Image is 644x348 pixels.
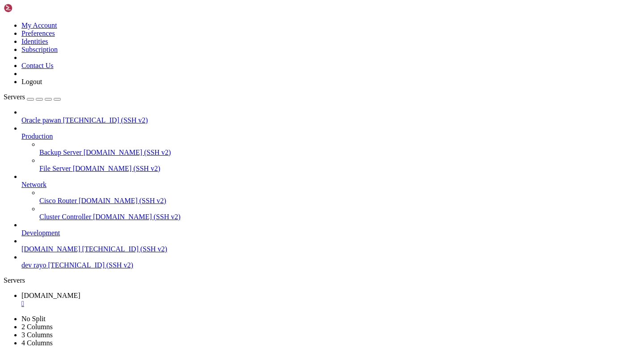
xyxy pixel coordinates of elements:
[21,229,640,237] a: Development
[21,181,640,189] a: Network
[21,116,61,124] span: Oracle pawan
[4,276,640,284] div: Servers
[21,245,80,253] span: [DOMAIN_NAME]
[73,165,161,172] span: [DOMAIN_NAME] (SSH v2)
[21,253,640,269] li: dev rayo [TECHNICAL_ID] (SSH v2)
[79,197,166,204] span: [DOMAIN_NAME] (SSH v2)
[21,292,640,308] a: App.rayo.work
[93,213,181,221] span: [DOMAIN_NAME] (SSH v2)
[39,197,640,205] a: Cisco Router [DOMAIN_NAME] (SSH v2)
[4,93,61,101] a: Servers
[21,221,640,237] li: Development
[39,140,640,157] li: Backup Server [DOMAIN_NAME] (SSH v2)
[21,261,640,269] a: dev rayo [TECHNICAL_ID] (SSH v2)
[48,261,133,269] span: [TECHNICAL_ID] (SSH v2)
[21,21,57,29] a: My Account
[39,149,640,157] a: Backup Server [DOMAIN_NAME] (SSH v2)
[21,300,640,308] a: 
[39,165,71,172] span: File Server
[84,149,171,156] span: [DOMAIN_NAME] (SSH v2)
[39,149,82,156] span: Backup Server
[4,4,527,11] x-row: Connecting [TECHNICAL_ID]...
[39,213,91,221] span: Cluster Controller
[21,62,54,69] a: Contact Us
[21,38,48,45] a: Identities
[21,292,80,299] span: [DOMAIN_NAME]
[21,132,640,140] a: Production
[39,165,640,173] a: File Server [DOMAIN_NAME] (SSH v2)
[4,11,7,19] div: (0, 1)
[21,331,53,339] a: 3 Columns
[21,237,640,253] li: [DOMAIN_NAME] [TECHNICAL_ID] (SSH v2)
[39,213,640,221] a: Cluster Controller [DOMAIN_NAME] (SSH v2)
[21,173,640,221] li: Network
[21,46,58,53] a: Subscription
[82,245,167,253] span: [TECHNICAL_ID] (SSH v2)
[21,30,55,37] a: Preferences
[21,132,53,140] span: Production
[21,229,60,237] span: Development
[63,116,148,124] span: [TECHNICAL_ID] (SSH v2)
[39,157,640,173] li: File Server [DOMAIN_NAME] (SSH v2)
[21,108,640,124] li: Oracle pawan [TECHNICAL_ID] (SSH v2)
[21,261,47,269] span: dev rayo
[39,197,77,204] span: Cisco Router
[21,78,42,85] a: Logout
[21,124,640,173] li: Production
[21,323,53,331] a: 2 Columns
[4,93,25,101] span: Servers
[21,245,640,253] a: [DOMAIN_NAME] [TECHNICAL_ID] (SSH v2)
[21,339,53,347] a: 4 Columns
[21,116,640,124] a: Oracle pawan [TECHNICAL_ID] (SSH v2)
[39,205,640,221] li: Cluster Controller [DOMAIN_NAME] (SSH v2)
[39,189,640,205] li: Cisco Router [DOMAIN_NAME] (SSH v2)
[4,4,55,13] img: Shellngn
[21,315,46,323] a: No Split
[21,181,47,188] span: Network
